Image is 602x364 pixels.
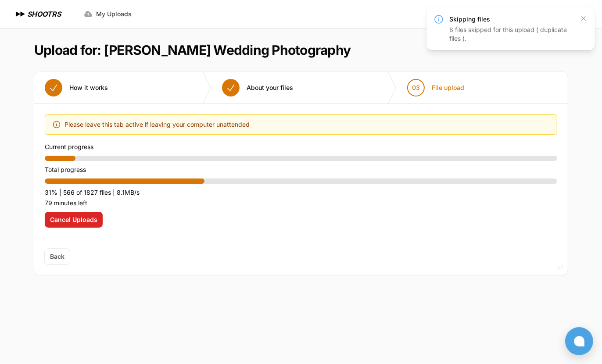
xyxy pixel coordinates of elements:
[412,83,420,92] span: 03
[14,9,61,19] a: SHOOTRS SHOOTRS
[432,83,464,92] span: File upload
[557,262,563,273] div: v2
[565,327,593,355] button: Open chat window
[34,42,351,58] h1: Upload for: [PERSON_NAME] Wedding Photography
[50,215,97,224] span: Cancel Uploads
[45,198,557,208] p: 79 minutes left
[69,83,108,92] span: How it works
[45,164,557,175] p: Total progress
[34,72,118,103] button: How it works
[247,83,293,92] span: About your files
[211,72,304,103] button: About your files
[45,187,557,198] p: 31% | 566 of 1827 files | 8.1MB/s
[45,142,557,152] p: Current progress
[397,72,475,103] button: 03 File upload
[96,10,132,18] span: My Uploads
[27,9,61,19] h1: SHOOTRS
[449,15,574,24] h3: Skipping files
[79,6,137,22] a: My Uploads
[14,9,27,19] img: SHOOTRS
[45,212,103,228] button: Cancel Uploads
[449,25,574,43] div: 8 files skipped for this upload ( duplicate files ).
[64,119,250,130] span: Please leave this tab active if leaving your computer unattended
